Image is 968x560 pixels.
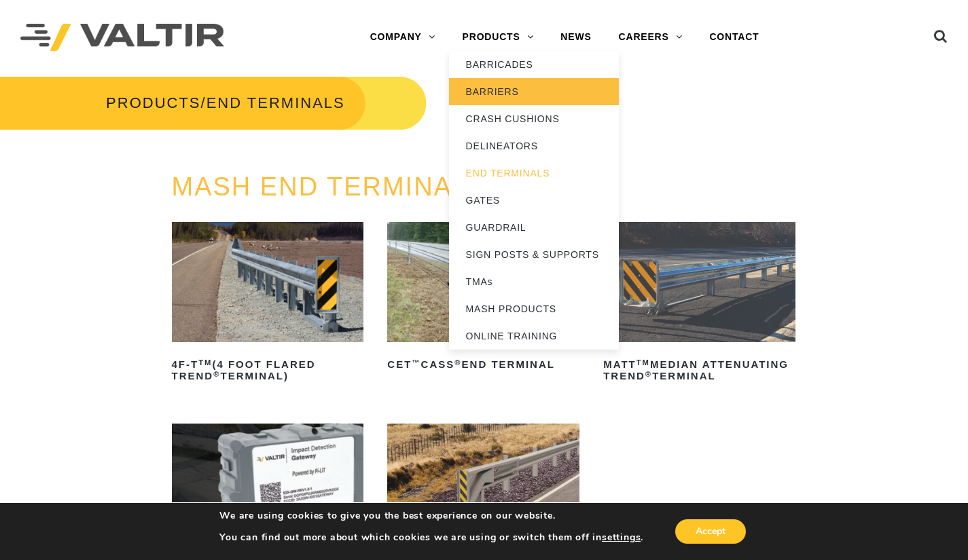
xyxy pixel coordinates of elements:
[449,132,619,160] a: DELINEATORS
[449,51,619,78] a: BARRICADES
[449,160,619,187] a: END TERMINALS
[449,268,619,295] a: TMAs
[449,24,548,51] a: PRODUCTS
[387,424,579,544] img: SoftStop System End Terminal
[605,24,696,51] a: CAREERS
[106,94,200,111] a: PRODUCTS
[637,358,650,367] sup: TM
[449,241,619,268] a: SIGN POSTS & SUPPORTS
[449,295,619,322] a: MASH PRODUCTS
[449,78,619,105] a: BARRIERS
[172,354,364,387] h2: 4F-T (4 Foot Flared TREND Terminal)
[603,354,795,387] h2: MATT Median Attenuating TREND Terminal
[675,519,746,544] button: Accept
[172,172,487,201] a: MASH END TERMINALS
[454,358,461,367] sup: ®
[449,322,619,350] a: ONLINE TRAINING
[387,222,579,375] a: CET™CASS®End Terminal
[696,24,772,51] a: CONTACT
[219,510,643,522] p: We are using cookies to give you the best experience on our website.
[449,214,619,241] a: GUARDRAIL
[645,370,652,378] sup: ®
[547,24,605,51] a: NEWS
[387,354,579,376] h2: CET CASS End Terminal
[602,531,641,544] button: settings
[219,531,643,544] p: You can find out more about which cookies we are using or switch them off in .
[172,222,364,387] a: 4F-TTM(4 Foot Flared TREND®Terminal)
[213,370,220,378] sup: ®
[20,24,224,52] img: Valtir
[357,24,449,51] a: COMPANY
[603,222,795,387] a: MATTTMMedian Attenuating TREND®Terminal
[207,94,345,111] span: END TERMINALS
[198,358,212,367] sup: TM
[449,187,619,214] a: GATES
[412,358,420,367] sup: ™
[449,105,619,132] a: CRASH CUSHIONS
